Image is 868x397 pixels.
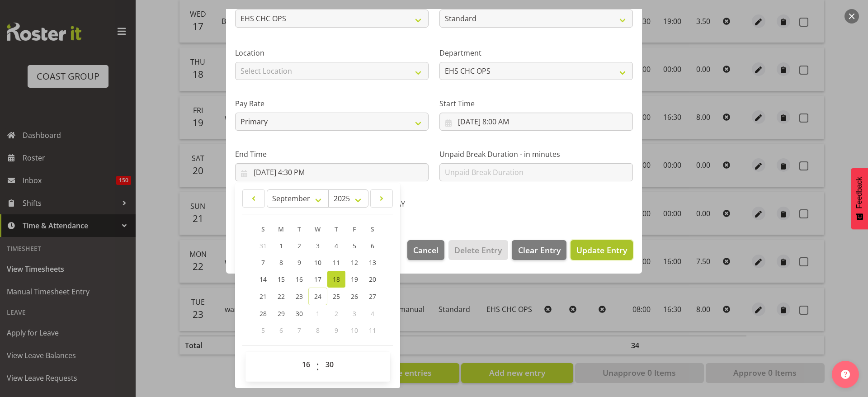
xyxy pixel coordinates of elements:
[351,258,358,267] span: 12
[345,271,363,288] a: 19
[272,305,290,322] a: 29
[279,326,283,335] span: 6
[439,113,633,131] input: Click to select...
[369,258,376,267] span: 13
[327,254,345,271] a: 11
[290,305,308,322] a: 30
[235,98,429,109] label: Pay Rate
[333,258,340,267] span: 11
[371,309,374,318] span: 4
[518,244,561,256] span: Clear Entry
[353,309,356,318] span: 3
[576,245,627,255] span: Update Entry
[254,305,272,322] a: 28
[439,47,633,58] label: Department
[327,271,345,288] a: 18
[363,237,382,254] a: 6
[335,225,338,233] span: T
[841,370,850,379] img: help-xxl-2.png
[369,275,376,284] span: 20
[278,309,285,318] span: 29
[290,254,308,271] a: 9
[327,288,345,305] a: 25
[259,292,267,301] span: 21
[345,237,363,254] a: 5
[369,292,376,301] span: 27
[314,292,321,301] span: 24
[279,241,283,250] span: 1
[413,244,439,256] span: Cancel
[333,275,340,284] span: 18
[345,254,363,271] a: 12
[351,292,358,301] span: 26
[261,225,265,233] span: S
[512,240,566,260] button: Clear Entry
[851,168,868,229] button: Feedback - Show survey
[272,237,290,254] a: 1
[297,241,301,250] span: 2
[308,288,327,305] a: 24
[314,258,321,267] span: 10
[296,275,303,284] span: 16
[335,326,338,335] span: 9
[278,275,285,284] span: 15
[235,47,429,58] label: Location
[439,163,633,181] input: Unpaid Break Duration
[278,292,285,301] span: 22
[363,271,382,288] a: 20
[314,275,321,284] span: 17
[297,326,301,335] span: 7
[448,240,508,260] button: Delete Entry
[371,225,374,233] span: S
[371,241,374,250] span: 6
[439,98,633,109] label: Start Time
[454,244,502,256] span: Delete Entry
[571,240,633,260] button: Update Entry
[261,326,265,335] span: 5
[254,288,272,305] a: 21
[235,149,429,160] label: End Time
[278,225,284,233] span: M
[308,237,327,254] a: 3
[254,254,272,271] a: 7
[316,241,320,250] span: 3
[308,254,327,271] a: 10
[363,254,382,271] a: 13
[296,292,303,301] span: 23
[351,326,358,335] span: 10
[290,271,308,288] a: 16
[335,309,338,318] span: 2
[261,258,265,267] span: 7
[297,225,301,233] span: T
[272,288,290,305] a: 22
[259,241,267,250] span: 31
[297,258,301,267] span: 9
[363,288,382,305] a: 27
[308,271,327,288] a: 17
[369,326,376,335] span: 11
[235,163,429,181] input: Click to select...
[259,309,267,318] span: 28
[855,177,863,208] span: Feedback
[316,326,320,335] span: 8
[316,309,320,318] span: 1
[290,288,308,305] a: 23
[315,225,321,233] span: W
[333,292,340,301] span: 25
[353,241,356,250] span: 5
[407,240,444,260] button: Cancel
[259,275,267,284] span: 14
[272,271,290,288] a: 15
[353,225,356,233] span: F
[296,309,303,318] span: 30
[327,237,345,254] a: 4
[290,237,308,254] a: 2
[279,258,283,267] span: 8
[272,254,290,271] a: 8
[254,271,272,288] a: 14
[351,275,358,284] span: 19
[439,149,633,160] label: Unpaid Break Duration - in minutes
[316,355,319,378] span: :
[345,288,363,305] a: 26
[335,241,338,250] span: 4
